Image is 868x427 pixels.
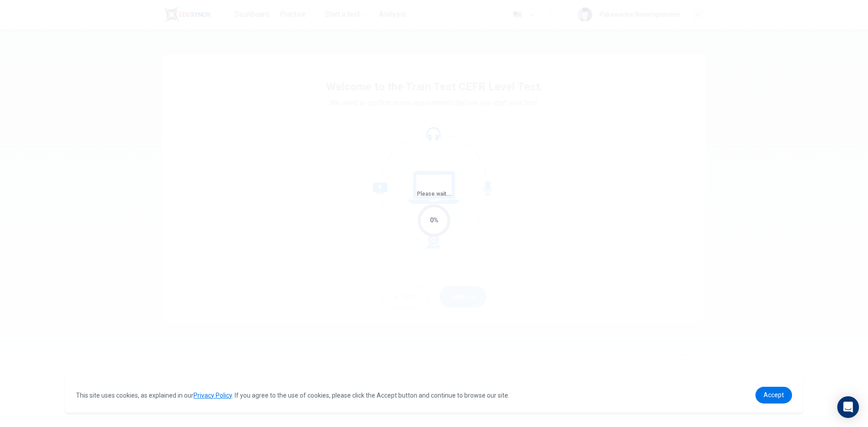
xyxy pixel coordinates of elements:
[755,387,792,404] a: dismiss cookie message
[65,378,803,413] div: cookieconsent
[417,191,452,197] span: Please wait...
[193,392,232,399] a: Privacy Policy
[764,391,784,399] span: Accept
[837,396,859,418] div: Open Intercom Messenger
[76,392,509,399] span: This site uses cookies, as explained in our . If you agree to the use of cookies, please click th...
[430,215,439,225] div: 0%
